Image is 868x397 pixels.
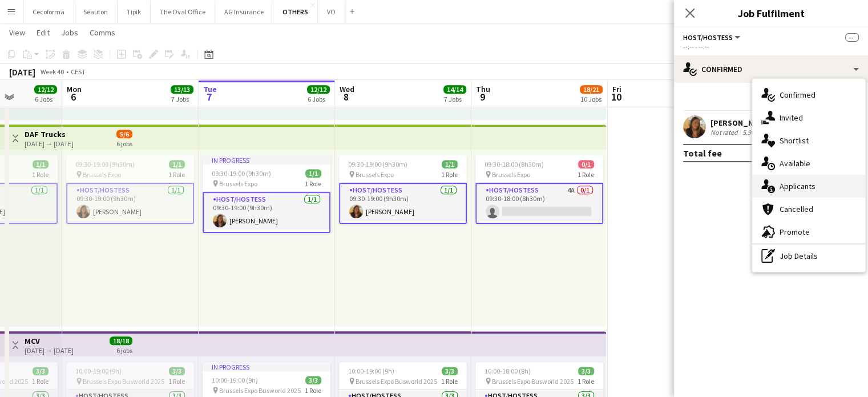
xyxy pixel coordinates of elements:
[83,377,164,386] span: Brussels Expo Busworld 2025
[780,227,810,237] span: Promote
[356,377,437,386] span: Brussels Expo Busworld 2025
[340,84,354,94] span: Wed
[38,67,66,76] span: Week 40
[203,84,217,94] span: Tue
[475,155,603,224] app-job-card: 09:30-18:00 (8h30m)0/1 Brussels Expo1 RoleHost/Hostess4A0/109:30-18:00 (8h30m)
[67,84,82,94] span: Mon
[307,85,330,94] span: 12/12
[441,377,458,386] span: 1 Role
[780,135,809,146] span: Shortlist
[71,67,86,76] div: CEST
[442,367,458,375] span: 3/3
[318,1,345,23] button: VO
[168,170,185,179] span: 1 Role
[475,183,603,224] app-card-role: Host/Hostess4A0/109:30-18:00 (8h30m)
[35,95,56,103] div: 6 Jobs
[61,27,78,38] span: Jobs
[75,160,135,169] span: 09:30-19:00 (9h30m)
[74,1,118,23] button: Seauton
[780,204,813,214] span: Cancelled
[219,386,301,395] span: Brussels Expo Busworld 2025
[752,244,865,267] div: Job Details
[9,27,25,38] span: View
[611,90,621,103] span: 10
[25,129,74,139] h3: DAF Trucks
[476,84,490,94] span: Thu
[683,42,859,51] div: --:-- - --:--
[34,85,57,94] span: 12/12
[578,170,594,179] span: 1 Role
[215,1,273,23] button: AG Insurance
[25,139,74,148] div: [DATE] → [DATE]
[683,33,742,42] button: Host/Hostess
[339,183,467,224] app-card-role: Host/Hostess1/109:30-19:00 (9h30m)[PERSON_NAME]
[212,376,258,384] span: 10:00-19:00 (9h)
[578,367,594,375] span: 3/3
[683,33,733,42] span: Host/Hostess
[444,95,466,103] div: 7 Jobs
[118,1,151,23] button: Tipik
[305,179,321,188] span: 1 Role
[339,155,467,224] app-job-card: 09:30-19:00 (9h30m)1/1 Brussels Expo1 RoleHost/Hostess1/109:30-19:00 (9h30m)[PERSON_NAME]
[37,27,50,38] span: Edit
[169,160,185,169] span: 1/1
[110,336,132,345] span: 18/18
[219,179,257,188] span: Brussels Expo
[348,367,394,375] span: 10:00-19:00 (9h)
[710,118,797,128] div: [PERSON_NAME] (5 of 6)
[203,362,330,371] div: In progress
[443,85,466,94] span: 14/14
[580,85,603,94] span: 18/21
[32,170,49,179] span: 1 Role
[740,128,762,137] div: 5.9km
[83,170,121,179] span: Brussels Expo
[845,33,859,42] span: --
[356,170,394,179] span: Brussels Expo
[169,367,185,375] span: 3/3
[151,1,215,23] button: The Oval Office
[25,346,74,355] div: [DATE] → [DATE]
[780,113,803,123] span: Invited
[201,90,217,103] span: 7
[168,377,185,386] span: 1 Role
[66,155,194,224] app-job-card: 09:30-19:00 (9h30m)1/1 Brussels Expo1 RoleHost/Hostess1/109:30-19:00 (9h30m)[PERSON_NAME]
[485,367,531,375] span: 10:00-18:00 (8h)
[32,377,49,386] span: 1 Role
[305,169,321,178] span: 1/1
[85,25,120,40] a: Comms
[75,367,122,375] span: 10:00-19:00 (9h)
[203,155,330,233] app-job-card: In progress09:30-19:00 (9h30m)1/1 Brussels Expo1 RoleHost/Hostess1/109:30-19:00 (9h30m)[PERSON_NAME]
[305,376,321,384] span: 3/3
[674,55,868,83] div: Confirmed
[90,27,115,38] span: Comms
[305,386,321,395] span: 1 Role
[212,169,271,178] span: 09:30-19:00 (9h30m)
[308,95,329,103] div: 6 Jobs
[485,160,544,169] span: 09:30-18:00 (8h30m)
[578,377,594,386] span: 1 Role
[66,183,194,224] app-card-role: Host/Hostess1/109:30-19:00 (9h30m)[PERSON_NAME]
[578,160,594,169] span: 0/1
[441,170,458,179] span: 1 Role
[33,367,49,375] span: 3/3
[442,160,458,169] span: 1/1
[612,84,621,94] span: Fri
[116,138,132,148] div: 6 jobs
[171,85,193,94] span: 13/13
[780,158,810,169] span: Available
[683,147,722,159] div: Total fee
[674,6,868,21] h3: Job Fulfilment
[56,25,83,40] a: Jobs
[116,130,132,138] span: 5/6
[203,155,330,165] div: In progress
[33,160,49,169] span: 1/1
[171,95,193,103] div: 7 Jobs
[203,192,330,233] app-card-role: Host/Hostess1/109:30-19:00 (9h30m)[PERSON_NAME]
[348,160,407,169] span: 09:30-19:00 (9h30m)
[338,90,354,103] span: 8
[116,345,132,355] div: 6 jobs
